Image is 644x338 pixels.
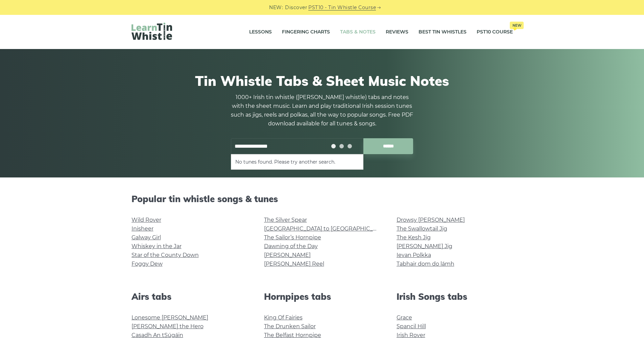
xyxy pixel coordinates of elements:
a: [GEOGRAPHIC_DATA] to [GEOGRAPHIC_DATA] [264,225,389,232]
a: [PERSON_NAME] [264,252,311,258]
a: Galway Girl [132,234,161,241]
a: Dawning of the Day [264,243,318,249]
a: The Kesh Jig [397,234,431,241]
a: Grace [397,314,412,321]
span: New [510,22,524,29]
p: 1000+ Irish tin whistle ([PERSON_NAME] whistle) tabs and notes with the sheet music. Learn and pl... [231,93,413,128]
a: Reviews [386,24,408,41]
a: Foggy Dew [132,261,163,267]
a: Tabhair dom do lámh [397,261,454,267]
a: Lonesome [PERSON_NAME] [132,314,208,321]
a: The Sailor’s Hornpipe [264,234,321,241]
a: King Of Fairies [264,314,303,321]
a: Best Tin Whistles [419,24,467,41]
a: [PERSON_NAME] the Hero [132,323,204,330]
a: Wild Rover [132,217,161,223]
a: PST10 CourseNew [477,24,513,41]
h1: Tin Whistle Tabs & Sheet Music Notes [132,73,513,89]
img: LearnTinWhistle.com [132,23,172,40]
h2: Popular tin whistle songs & tunes [132,194,513,204]
h2: Hornpipes tabs [264,291,380,302]
a: [PERSON_NAME] Jig [397,243,452,249]
a: Ievan Polkka [397,252,431,258]
li: No tunes found. Please try another search. [235,158,359,166]
a: Fingering Charts [282,24,330,41]
a: Star of the County Down [132,252,199,258]
a: Inisheer [132,225,153,232]
a: The Drunken Sailor [264,323,316,330]
a: Drowsy [PERSON_NAME] [397,217,465,223]
a: The Silver Spear [264,217,307,223]
a: Spancil Hill [397,323,426,330]
h2: Airs tabs [132,291,248,302]
a: Tabs & Notes [340,24,376,41]
a: The Swallowtail Jig [397,225,447,232]
a: Lessons [249,24,272,41]
a: Whiskey in the Jar [132,243,182,249]
a: [PERSON_NAME] Reel [264,261,324,267]
h2: Irish Songs tabs [397,291,513,302]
